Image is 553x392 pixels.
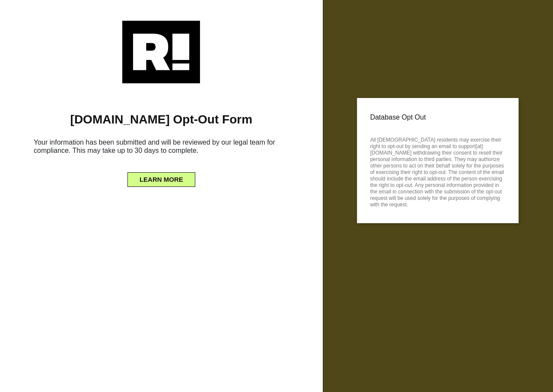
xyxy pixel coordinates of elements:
[127,172,195,187] button: LEARN MORE
[13,135,310,161] h6: Your information has been submitted and will be reviewed by our legal team for compliance. This m...
[370,134,505,208] p: All [DEMOGRAPHIC_DATA] residents may exercise their right to opt-out by sending an email to suppo...
[370,111,505,124] p: Database Opt Out
[122,21,200,83] img: Retention.com
[13,112,310,127] h1: [DOMAIN_NAME] Opt-Out Form
[127,174,195,180] a: LEARN MORE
